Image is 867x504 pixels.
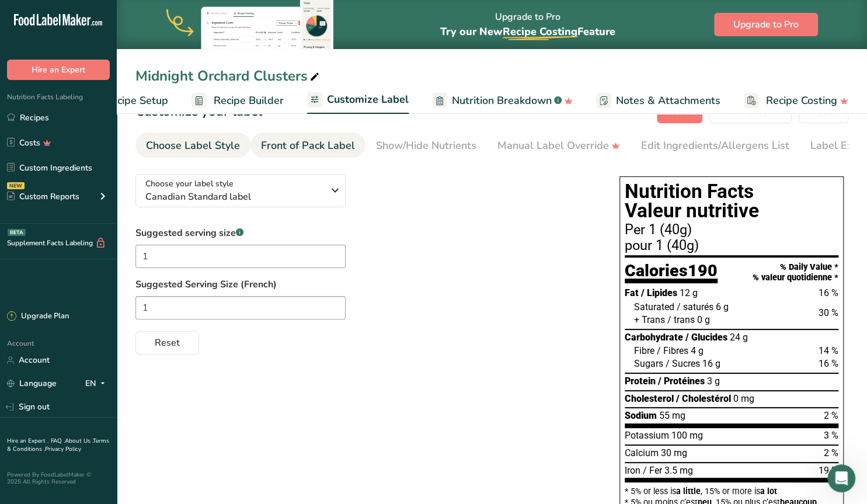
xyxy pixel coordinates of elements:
[7,182,25,189] div: NEW
[625,287,639,298] span: Fat
[702,358,720,369] span: 16 g
[733,393,754,404] span: 0 mg
[191,88,284,114] a: Recipe Builder
[688,260,718,280] span: 190
[819,307,838,318] span: 30 %
[307,86,409,114] a: Customize Label
[432,88,573,114] a: Nutrition Breakdown
[625,262,718,284] div: Calories
[7,373,57,394] a: Language
[744,88,848,114] a: Recipe Costing
[824,447,838,458] span: 2 %
[135,226,346,240] label: Suggested serving size
[625,376,656,387] span: Protein
[145,190,323,204] span: Canadian Standard label
[664,465,693,476] span: 3.5 mg
[85,377,110,391] div: EN
[634,345,654,356] span: Fibre
[135,65,322,86] div: Midnight Orchard Clusters
[733,18,799,32] span: Upgrade to Pro
[625,447,659,458] span: Calcium
[625,410,657,421] span: Sodium
[214,93,284,109] span: Recipe Builder
[685,332,727,343] span: / Glucides
[671,430,703,441] span: 100 mg
[503,25,577,39] span: Recipe Costing
[661,447,687,458] span: 30 mg
[625,239,838,253] div: pour 1 (40g)
[680,287,698,298] span: 12 g
[440,1,615,49] div: Upgrade to Pro
[760,486,777,496] span: a lot
[497,138,620,154] div: Manual Label Override
[625,465,640,476] span: Iron
[155,336,180,350] span: Reset
[45,445,81,453] a: Privacy Policy
[707,376,720,387] span: 3 g
[625,182,838,221] h1: Nutrition Facts Valeur nutritive
[625,430,669,441] span: Potassium
[327,92,409,107] span: Customize Label
[8,229,26,236] div: BETA
[145,178,234,190] span: Choose your label style
[65,437,93,445] a: About Us .
[819,287,838,298] span: 16 %
[261,138,355,154] div: Front of Pack Label
[135,331,199,354] button: Reset
[634,358,663,369] span: Sugars
[691,345,704,356] span: 4 g
[146,138,240,154] div: Choose Label Style
[634,301,674,312] span: Saturated
[697,314,710,325] span: 0 g
[657,345,688,356] span: / Fibres
[676,393,731,404] span: / Cholestérol
[625,393,674,404] span: Cholesterol
[135,174,346,207] button: Choose your label style Canadian Standard label
[634,314,665,325] span: + Trans
[824,430,838,441] span: 3 %
[625,332,683,343] span: Carbohydrate
[716,301,729,312] span: 6 g
[625,223,838,237] div: Per 1 (40g)
[51,437,65,445] a: FAQ .
[677,301,713,312] span: / saturés
[7,437,48,445] a: Hire an Expert .
[659,410,685,421] span: 55 mg
[666,358,700,369] span: / Sucres
[135,277,596,291] label: Suggested Serving Size (French)
[824,410,838,421] span: 2 %
[676,486,701,496] span: a little
[105,93,168,109] span: Recipe Setup
[819,358,838,369] span: 16 %
[440,25,615,39] span: Try our New Feature
[667,314,695,325] span: / trans
[7,311,69,322] div: Upgrade Plan
[7,437,109,453] a: Terms & Conditions .
[596,88,720,114] a: Notes & Attachments
[82,88,168,114] a: Recipe Setup
[819,465,838,476] span: 19 %
[641,138,789,154] div: Edit Ingredients/Allergens List
[658,376,705,387] span: / Protéines
[714,13,818,36] button: Upgrade to Pro
[452,93,552,109] span: Nutrition Breakdown
[753,262,838,283] div: % Daily Value * % valeur quotidienne *
[616,93,720,109] span: Notes & Attachments
[643,465,662,476] span: / Fer
[730,332,748,343] span: 24 g
[641,287,677,298] span: / Lipides
[827,464,855,492] iframe: Intercom live chat
[819,345,838,356] span: 14 %
[376,138,476,154] div: Show/Hide Nutrients
[766,93,837,109] span: Recipe Costing
[7,471,110,485] div: Powered By FoodLabelMaker © 2025 All Rights Reserved
[7,60,110,80] button: Hire an Expert
[7,190,79,203] div: Custom Reports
